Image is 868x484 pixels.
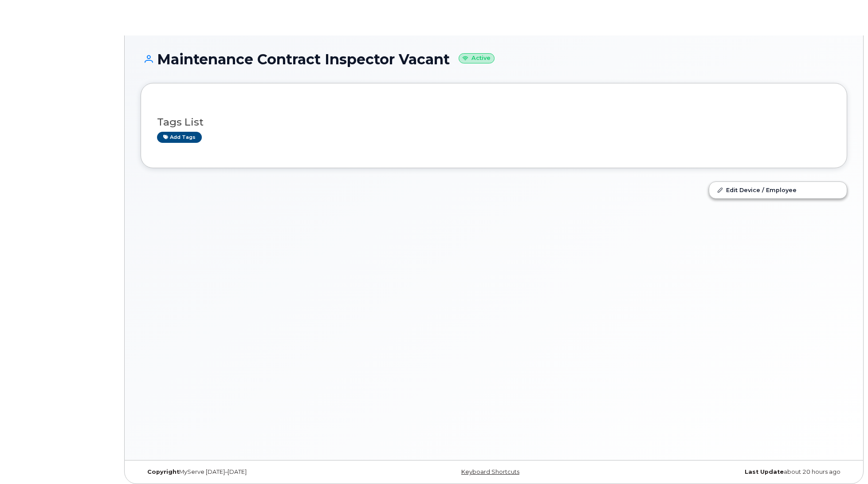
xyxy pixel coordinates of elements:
a: Add tags [157,132,202,143]
a: Edit Device / Employee [709,182,847,198]
a: Keyboard Shortcuts [461,468,519,475]
div: about 20 hours ago [612,468,847,476]
small: Active [459,53,495,63]
h3: Tags List [157,117,831,128]
strong: Last Update [745,468,784,475]
h1: Maintenance Contract Inspector Vacant [141,51,847,67]
div: MyServe [DATE]–[DATE] [141,468,376,476]
strong: Copyright [147,468,179,475]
